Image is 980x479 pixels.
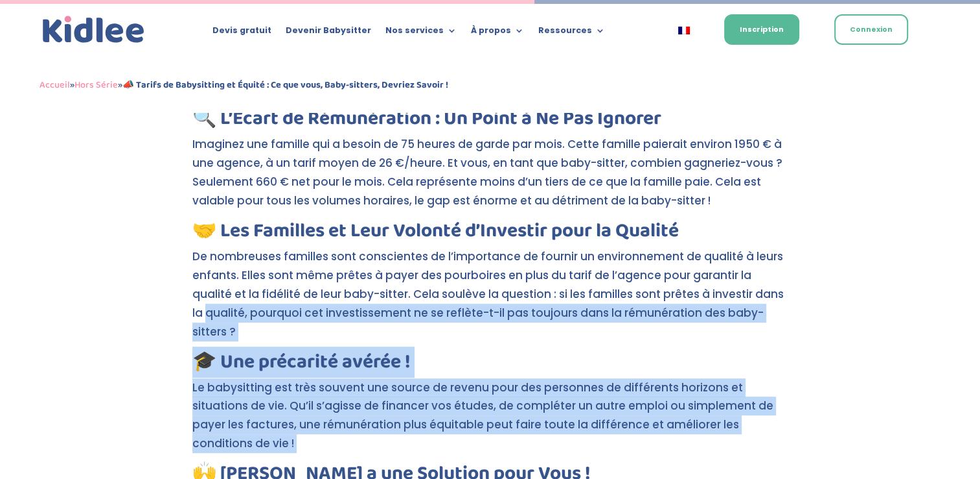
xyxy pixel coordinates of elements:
[538,26,605,40] a: Ressources
[122,77,448,93] strong: 📣 Tarifs de Babysitting et Équité : Ce que vous, Baby-sitters, Devriez Savoir !
[40,77,448,93] span: » »
[192,352,788,378] h2: 🎓 Une précarité avérée !
[40,77,70,93] a: Accueil
[192,378,788,465] p: Le babysitting est très souvent une source de revenu pour des personnes de différents horizons et...
[385,26,457,40] a: Nos services
[212,26,271,40] a: Devis gratuit
[192,221,788,247] h2: 🤝 Les Familles et Leur Volonté d’Investir pour la Qualité
[40,13,148,47] img: logo_kidlee_bleu
[286,26,371,40] a: Devenir Babysitter
[40,13,148,47] a: Kidlee Logo
[834,14,908,45] a: Connexion
[724,14,799,45] a: Inscription
[192,247,788,352] p: De nombreuses familles sont conscientes de l’importance de fournir un environnement de qualité à ...
[678,27,690,34] img: Français
[192,109,788,135] h2: 🔍 L’Écart de Rémunération : Un Point à Ne Pas Ignorer
[471,26,524,40] a: À propos
[74,77,118,93] a: Hors Série
[192,135,788,221] p: Imaginez une famille qui a besoin de 75 heures de garde par mois. Cette famille paierait environ ...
